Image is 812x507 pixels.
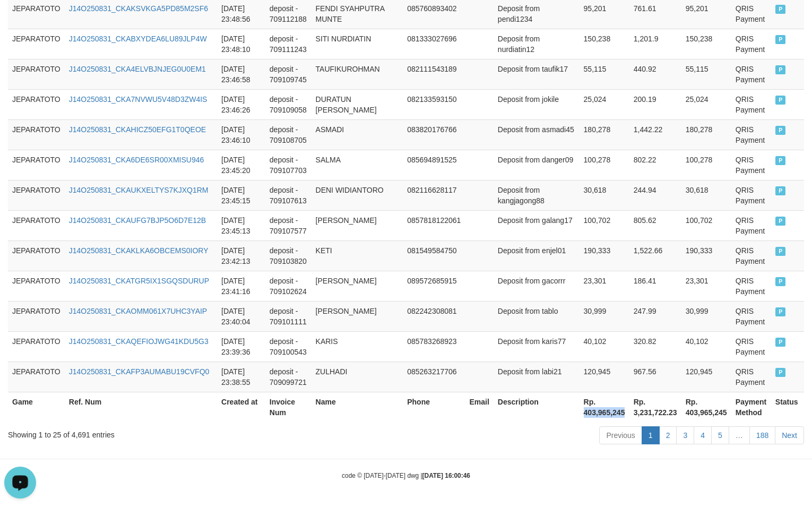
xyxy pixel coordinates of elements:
td: 186.41 [629,271,681,301]
th: Phone [403,392,465,422]
td: [DATE] 23:46:26 [217,89,265,119]
td: deposit - 709102624 [265,271,312,301]
td: deposit - 709100543 [265,331,312,362]
td: 190,333 [681,240,731,271]
th: Rp. 3,231,722.23 [629,392,681,422]
span: PAID [775,186,786,195]
td: Deposit from asmadi45 [494,119,580,150]
a: Previous [599,426,642,444]
td: 082242308081 [403,301,465,331]
td: 30,618 [681,180,731,210]
td: 100,278 [681,150,731,180]
td: deposit - 709108705 [265,119,312,150]
th: Game [8,392,65,422]
span: PAID [775,35,786,44]
td: [DATE] 23:45:15 [217,180,265,210]
a: J14O250831_CKAUKXELTYS7KJXQ1RM [69,186,209,194]
td: JEPARATOTO [8,271,65,301]
a: J14O250831_CKAKLKA6OBCEMS0IORY [69,246,209,255]
a: 5 [711,426,729,444]
td: JEPARATOTO [8,180,65,210]
td: Deposit from nurdiatin12 [494,29,580,59]
td: 081333027696 [403,29,465,59]
td: 100,702 [681,210,731,240]
div: Showing 1 to 25 of 4,691 entries [8,425,331,440]
a: 188 [749,426,775,444]
td: 802.22 [629,150,681,180]
td: 40,102 [681,331,731,362]
th: Rp. 403,965,245 [681,392,731,422]
td: JEPARATOTO [8,150,65,180]
td: 180,278 [580,119,629,150]
td: 085783268923 [403,331,465,362]
td: Deposit from tablo [494,301,580,331]
th: Payment Method [731,392,771,422]
td: SITI NURDIATIN [312,29,403,59]
td: JEPARATOTO [8,362,65,392]
td: [DATE] 23:45:13 [217,210,265,240]
a: J14O250831_CKAKSVKGA5PD85M2SF6 [69,4,208,13]
td: Deposit from labi21 [494,362,580,392]
td: 247.99 [629,301,681,331]
th: Email [465,392,493,422]
td: 100,278 [580,150,629,180]
td: QRIS Payment [731,150,771,180]
a: 4 [694,426,712,444]
td: [DATE] 23:39:36 [217,331,265,362]
td: 100,702 [580,210,629,240]
td: 150,238 [580,29,629,59]
td: JEPARATOTO [8,29,65,59]
td: 150,238 [681,29,731,59]
td: QRIS Payment [731,240,771,271]
td: deposit - 709109058 [265,89,312,119]
td: [DATE] 23:40:04 [217,301,265,331]
td: QRIS Payment [731,210,771,240]
td: 30,999 [580,301,629,331]
th: Rp. 403,965,245 [580,392,629,422]
td: JEPARATOTO [8,119,65,150]
a: 3 [676,426,694,444]
td: DENI WIDIANTORO [312,180,403,210]
td: deposit - 709099721 [265,362,312,392]
td: 25,024 [580,89,629,119]
span: PAID [775,96,786,105]
td: 083820176766 [403,119,465,150]
td: 0857818122061 [403,210,465,240]
td: 089572685915 [403,271,465,301]
td: JEPARATOTO [8,301,65,331]
td: KETI [312,240,403,271]
a: Next [775,426,804,444]
td: 120,945 [681,362,731,392]
td: [DATE] 23:38:55 [217,362,265,392]
td: JEPARATOTO [8,240,65,271]
td: [PERSON_NAME] [312,301,403,331]
td: 30,618 [580,180,629,210]
a: 1 [642,426,660,444]
td: DURATUN [PERSON_NAME] [312,89,403,119]
a: J14O250831_CKAQEFIOJWG41KDU5G3 [69,337,209,346]
a: J14O250831_CKATGR5IX1SGQSDURUP [69,277,209,285]
span: PAID [775,65,786,74]
td: 085694891525 [403,150,465,180]
td: 190,333 [580,240,629,271]
td: 25,024 [681,89,731,119]
th: Created at [217,392,265,422]
td: 55,115 [580,59,629,89]
a: 2 [659,426,677,444]
td: Deposit from jokile [494,89,580,119]
a: J14O250831_CKA7NVWU5V48D3ZW4IS [69,95,208,104]
td: 40,102 [580,331,629,362]
span: PAID [775,217,786,226]
button: Open LiveChat chat widget [4,4,36,36]
td: Deposit from galang17 [494,210,580,240]
td: 23,301 [681,271,731,301]
td: [DATE] 23:48:10 [217,29,265,59]
td: 55,115 [681,59,731,89]
td: 320.82 [629,331,681,362]
td: 180,278 [681,119,731,150]
td: QRIS Payment [731,301,771,331]
td: KARIS [312,331,403,362]
td: SALMA [312,150,403,180]
td: ASMADI [312,119,403,150]
td: deposit - 709107703 [265,150,312,180]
